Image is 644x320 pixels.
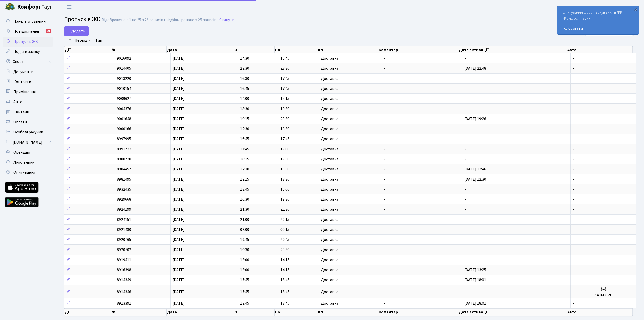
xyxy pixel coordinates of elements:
a: Період [73,36,92,45]
span: [DATE] [173,156,185,162]
span: - [384,106,385,112]
span: 9013220 [117,76,131,81]
span: 14:30 [240,56,249,61]
span: [DATE] [173,166,185,172]
span: 18:45 [280,277,289,283]
span: 17:45 [280,136,289,142]
span: Доставка [321,107,338,111]
span: 9000166 [117,126,131,132]
th: Авто [567,308,633,316]
span: Доставка [321,56,338,60]
div: Відображено з 1 по 25 з 26 записів (відфільтровано з 25 записів). [102,18,218,22]
span: [DATE] [173,116,185,122]
span: [DATE] 13:25 [464,267,486,273]
span: - [384,156,385,162]
span: Доставка [321,290,338,294]
span: - [384,301,385,306]
span: Панель управління [13,19,47,24]
span: 17:30 [280,197,289,202]
b: [PERSON_NAME] [PERSON_NAME]. Ю. [569,4,638,10]
span: - [573,247,574,253]
span: - [464,96,466,101]
span: [DATE] 12:30 [464,176,486,182]
th: № [111,308,167,316]
span: - [384,289,385,295]
span: 8913391 [117,301,131,306]
span: 23:30 [280,66,289,71]
span: 16:30 [240,76,249,81]
span: 8919411 [117,257,131,263]
div: 21 [46,29,51,33]
span: Доставка [321,301,338,305]
span: [DATE] [173,301,185,306]
span: [DATE] 18:01 [464,277,486,283]
span: [DATE] [173,289,185,295]
span: [DATE] [173,197,185,202]
span: - [573,116,574,122]
span: Квитанції [13,109,32,115]
span: - [573,96,574,101]
span: 8988728 [117,156,131,162]
span: Подати заявку [13,49,40,54]
a: Пропуск в ЖК [3,37,53,47]
span: 8920702 [117,247,131,253]
span: - [464,106,466,112]
span: - [573,217,574,222]
span: 17:45 [240,277,249,283]
span: 12:45 [240,301,249,306]
span: - [464,86,466,91]
a: Орендарі [3,147,53,157]
span: [DATE] [173,267,185,273]
span: - [384,86,385,91]
span: Доставка [321,137,338,141]
span: - [464,146,466,152]
a: Опитування [3,167,53,177]
span: [DATE] [173,126,185,132]
span: - [384,217,385,222]
span: Пропуск в ЖК [64,15,100,24]
span: 9014405 [117,66,131,71]
span: - [384,257,385,263]
span: 9004376 [117,106,131,112]
th: Дії [64,308,111,316]
span: Доставка [321,167,338,171]
span: - [464,187,466,192]
span: - [384,116,385,122]
span: - [573,257,574,263]
span: - [384,176,385,182]
a: Голосувати [562,25,634,31]
span: - [573,76,574,81]
a: Лічильники [3,157,53,167]
span: Оплати [13,119,27,125]
span: Приміщення [13,89,36,95]
span: Лічильники [13,160,34,165]
span: 8924199 [117,207,131,212]
span: - [384,126,385,132]
th: З [234,46,275,53]
span: [DATE] [173,277,185,283]
span: - [573,66,574,71]
span: 19:30 [240,247,249,253]
span: - [573,166,574,172]
span: 13:30 [280,176,289,182]
th: Коментар [378,46,459,53]
th: Дії [64,46,111,53]
a: Спорт [3,57,53,67]
span: - [464,237,466,242]
span: [DATE] 12:46 [464,166,486,172]
span: Доставка [321,66,338,70]
span: 18:45 [280,289,289,295]
span: - [464,217,466,222]
span: Особові рахунки [13,129,43,135]
span: - [573,267,574,273]
span: Опитування [13,170,35,175]
span: - [573,126,574,132]
span: 15:45 [280,56,289,61]
span: 18:15 [240,156,249,162]
span: - [464,227,466,232]
span: - [573,187,574,192]
span: Доставка [321,147,338,151]
span: 13:00 [240,257,249,263]
span: - [573,197,574,202]
span: 8932435 [117,187,131,192]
